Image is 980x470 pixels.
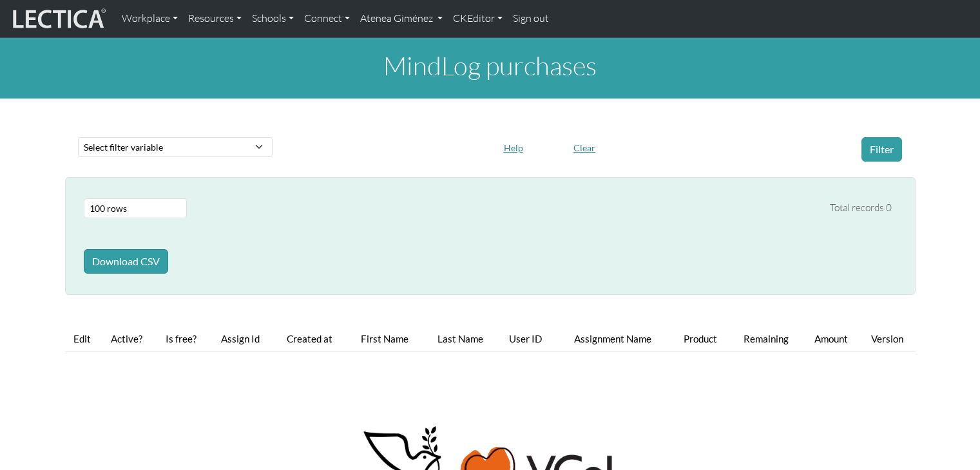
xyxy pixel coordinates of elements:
[272,326,346,352] th: Created at
[497,326,553,352] th: User ID
[498,140,529,153] a: Help
[554,326,672,352] th: Assignment Name
[830,200,892,216] div: Total records 0
[355,5,448,32] a: Atenea Giménez
[729,326,803,352] th: Remaining
[498,138,529,158] button: Help
[860,326,915,352] th: Version
[299,5,355,32] a: Connect
[10,6,106,31] img: lecticalive
[803,326,860,352] th: Amount
[84,249,168,274] button: Download CSV
[117,5,183,32] a: Workplace
[347,326,423,352] th: First Name
[448,5,508,32] a: CKEditor
[568,138,601,158] button: Clear
[208,326,273,352] th: Assign Id
[672,326,729,352] th: Product
[183,5,247,32] a: Resources
[100,326,155,352] th: Active?
[154,326,207,352] th: Is free?
[508,5,554,32] a: Sign out
[861,137,902,162] button: Filter
[65,326,100,352] th: Edit
[247,5,299,32] a: Schools
[423,326,497,352] th: Last Name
